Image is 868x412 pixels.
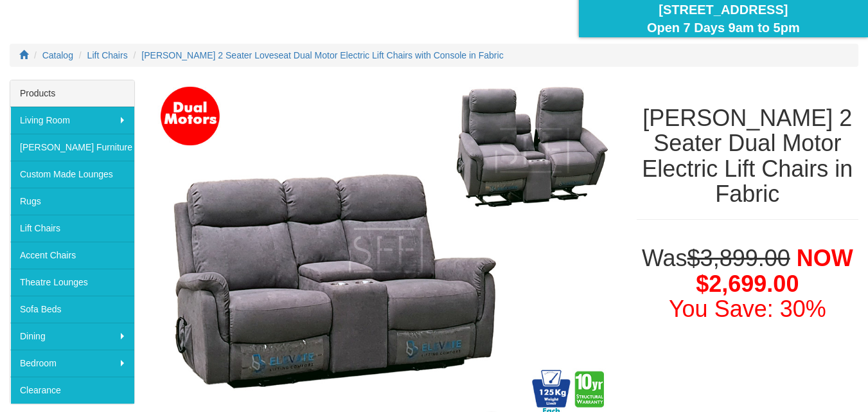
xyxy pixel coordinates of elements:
[10,323,134,350] a: Dining
[669,296,826,322] font: You Save: 30%
[10,215,134,242] a: Lift Chairs
[141,50,503,60] a: [PERSON_NAME] 2 Seater Loveseat Dual Motor Electric Lift Chairs with Console in Fabric
[10,296,134,323] a: Sofa Beds
[10,107,134,134] a: Living Room
[10,188,134,215] a: Rugs
[696,245,853,297] span: NOW $2,699.00
[87,50,128,60] a: Lift Chairs
[687,245,790,271] del: $3,899.00
[637,105,858,207] h1: [PERSON_NAME] 2 Seater Dual Motor Electric Lift Chairs in Fabric
[10,377,134,404] a: Clearance
[10,242,134,269] a: Accent Chairs
[42,50,73,60] a: Catalog
[10,80,134,107] div: Products
[10,350,134,377] a: Bedroom
[10,269,134,296] a: Theatre Lounges
[10,161,134,188] a: Custom Made Lounges
[637,246,858,322] h1: Was
[10,134,134,161] a: [PERSON_NAME] Furniture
